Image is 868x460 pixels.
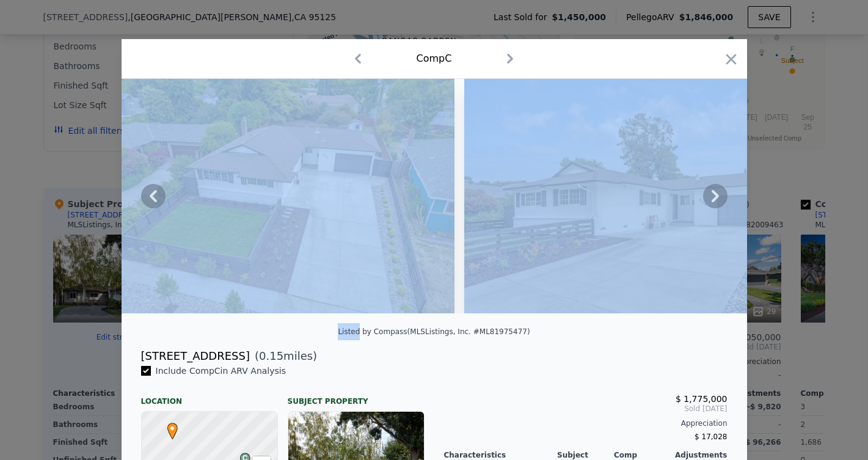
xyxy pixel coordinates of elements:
[671,450,728,460] div: Adjustments
[141,387,278,406] div: Location
[338,327,530,336] div: Listed by Compass (MLSListings, Inc. #ML81975477)
[288,387,425,406] div: Subject Property
[250,348,317,365] span: ( miles)
[695,433,727,441] span: $ 17,028
[614,450,671,460] div: Comp
[417,51,452,66] div: Comp C
[444,404,728,414] span: Sold [DATE]
[444,450,558,460] div: Characteristics
[237,453,244,460] div: C
[464,79,816,313] img: Property Img
[103,79,455,313] img: Property Img
[164,423,172,430] div: •
[676,394,728,404] span: $ 1,775,000
[151,366,291,376] span: Include Comp C in ARV Analysis
[444,418,728,428] div: Appreciation
[557,450,614,460] div: Subject
[141,348,250,365] div: [STREET_ADDRESS]
[164,419,181,437] span: •
[259,349,283,362] span: 0.15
